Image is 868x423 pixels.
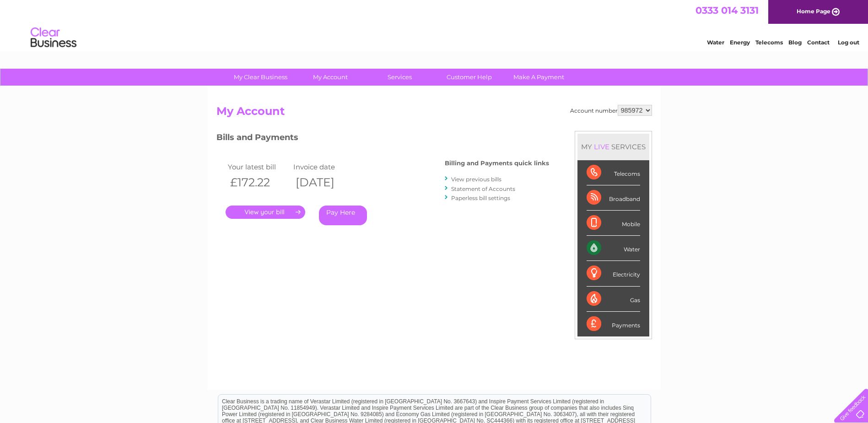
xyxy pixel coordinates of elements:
[226,206,305,219] a: .
[755,39,783,46] a: Telecoms
[451,176,501,183] a: View previous bills
[587,185,640,211] div: Broadband
[291,173,357,192] th: [DATE]
[218,5,651,44] div: Clear Business is a trading name of Verastar Limited (registered in [GEOGRAPHIC_DATA] No. 3667643...
[587,287,640,312] div: Gas
[587,160,640,185] div: Telecoms
[587,261,640,286] div: Electricity
[587,312,640,336] div: Payments
[695,5,759,16] a: 0333 014 3131
[838,39,859,46] a: Log out
[216,105,652,122] h2: My Account
[445,160,549,167] h4: Billing and Payments quick links
[577,134,649,160] div: MY SERVICES
[592,142,611,151] div: LIVE
[707,39,724,46] a: Water
[451,185,515,192] a: Statement of Accounts
[223,69,298,86] a: My Clear Business
[501,69,577,86] a: Make A Payment
[730,39,750,46] a: Energy
[216,131,549,147] h3: Bills and Payments
[226,161,291,173] td: Your latest bill
[788,39,802,46] a: Blog
[587,211,640,236] div: Mobile
[570,105,652,116] div: Account number
[291,161,357,173] td: Invoice date
[319,206,367,225] a: Pay Here
[587,236,640,261] div: Water
[226,173,291,192] th: £172.22
[431,69,507,86] a: Customer Help
[292,69,368,86] a: My Account
[807,39,830,46] a: Contact
[362,69,437,86] a: Services
[30,24,77,52] img: logo.png
[451,195,510,201] a: Paperless bill settings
